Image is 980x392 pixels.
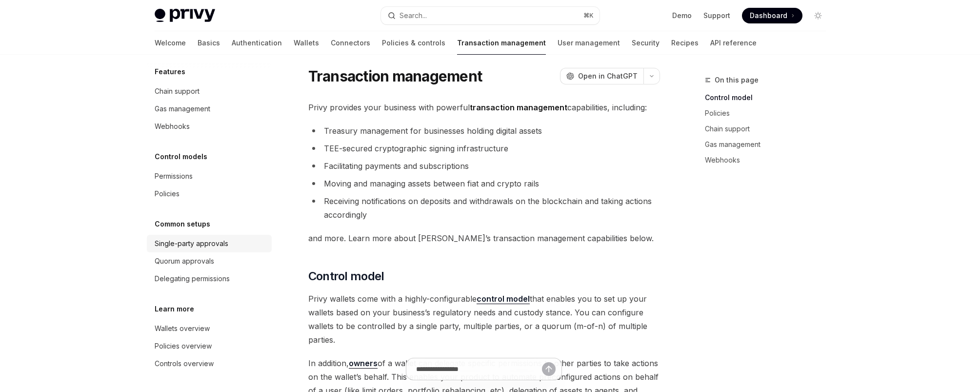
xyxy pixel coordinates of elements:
a: Authentication [232,31,282,55]
li: Moving and managing assets between fiat and crypto rails [308,177,660,190]
a: Gas management [147,100,272,118]
div: Single-party approvals [155,238,228,249]
a: Security [632,31,660,55]
button: Send message [542,362,556,376]
span: Open in ChatGPT [578,71,638,81]
a: Welcome [155,31,186,55]
span: Privy provides your business with powerful capabilities, including: [308,101,660,114]
button: Search...⌘K [381,7,600,24]
a: Policies overview [147,337,272,355]
a: Recipes [671,31,699,55]
li: TEE-secured cryptographic signing infrastructure [308,142,660,155]
a: Control model [705,90,834,105]
a: Delegating permissions [147,270,272,288]
h1: Transaction management [308,67,482,85]
div: Chain support [155,85,200,97]
a: Webhooks [705,152,834,168]
a: User management [558,31,620,55]
div: Wallets overview [155,323,210,334]
h5: Common setups [155,218,210,230]
a: Permissions [147,167,272,185]
li: Facilitating payments and subscriptions [308,159,660,173]
span: and more. Learn more about [PERSON_NAME]’s transaction management capabilities below. [308,231,660,245]
button: Toggle dark mode [810,8,826,23]
a: Support [703,11,730,21]
div: Controls overview [155,358,214,370]
h5: Learn more [155,303,194,315]
a: Webhooks [147,118,272,135]
span: Control model [308,268,384,284]
a: Wallets [294,31,319,55]
button: Open in ChatGPT [560,68,643,84]
a: Transaction management [457,31,546,55]
div: Quorum approvals [155,255,214,267]
a: Quorum approvals [147,252,272,270]
a: control model [477,294,530,304]
a: Connectors [331,31,370,55]
span: Privy wallets come with a highly-configurable that enables you to set up your wallets based on yo... [308,292,660,347]
div: Delegating permissions [155,273,230,285]
span: Dashboard [750,11,787,21]
div: Webhooks [155,121,190,132]
a: Basics [198,31,220,55]
img: light logo [155,9,215,22]
h5: Features [155,66,185,78]
a: Controls overview [147,355,272,372]
li: Receiving notifications on deposits and withdrawals on the blockchain and taking actions accordingly [308,194,660,222]
div: Permissions [155,170,193,182]
div: Policies overview [155,340,212,352]
a: Demo [672,11,692,21]
div: Gas management [155,103,210,115]
div: Policies [155,188,180,200]
a: Gas management [705,137,834,152]
div: Search... [400,10,427,21]
a: Chain support [147,83,272,100]
a: Single-party approvals [147,235,272,252]
li: Treasury management for businesses holding digital assets [308,124,660,138]
strong: transaction management [470,103,567,112]
h5: Control models [155,151,207,163]
span: ⌘ K [583,12,594,20]
span: On this page [715,74,759,86]
a: Chain support [705,121,834,137]
a: Policies [705,105,834,121]
input: Ask a question... [416,358,542,380]
a: Policies [147,185,272,203]
a: Wallets overview [147,320,272,337]
a: API reference [710,31,757,55]
a: Policies & controls [382,31,445,55]
a: Dashboard [742,8,802,23]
